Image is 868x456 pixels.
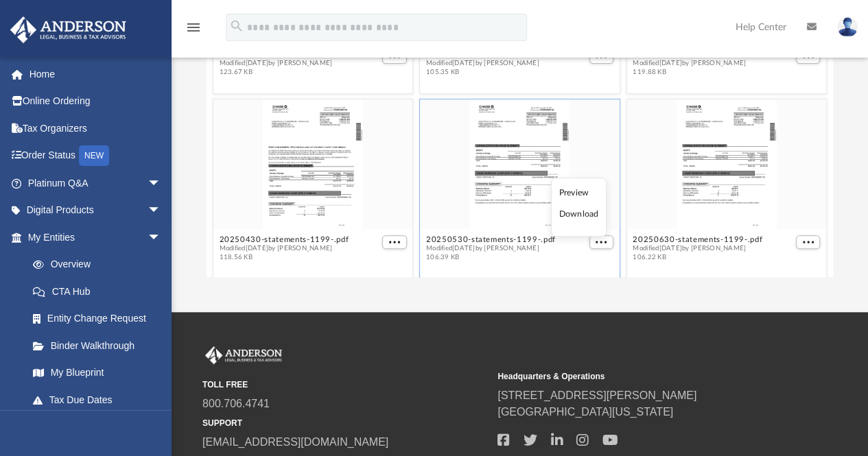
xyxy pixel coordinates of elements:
button: More options [796,235,821,250]
span: Modified [DATE] by [PERSON_NAME] [219,59,349,68]
a: [GEOGRAPHIC_DATA][US_STATE] [497,406,673,418]
span: 123.67 KB [219,68,349,77]
small: Headquarters & Operations [497,370,783,383]
small: TOLL FREE [202,379,488,391]
li: Preview [559,186,598,200]
div: NEW [79,145,109,166]
a: [STREET_ADDRESS][PERSON_NAME] [497,389,696,401]
span: 119.88 KB [633,68,762,77]
span: Modified [DATE] by [PERSON_NAME] [633,59,762,68]
small: SUPPORT [202,417,488,429]
span: Modified [DATE] by [PERSON_NAME] [219,244,349,253]
a: Overview [19,251,182,278]
a: 800.706.4741 [202,398,270,409]
button: More options [382,235,407,250]
img: Anderson Advisors Platinum Portal [202,346,285,364]
span: Modified [DATE] by [PERSON_NAME] [426,244,556,253]
a: Tax Organizers [10,115,182,142]
ul: More options [551,178,607,237]
a: Binder Walkthrough [19,332,182,359]
a: [EMAIL_ADDRESS][DOMAIN_NAME] [202,436,388,448]
a: menu [185,26,202,36]
span: 106.22 KB [633,253,762,262]
a: Entity Change Request [19,305,182,333]
span: 118.56 KB [219,253,349,262]
a: My Blueprint [19,359,175,387]
i: menu [185,19,202,36]
span: 106.39 KB [426,253,556,262]
span: arrow_drop_down [148,224,175,252]
img: User Pic [837,17,858,37]
button: 20250530-statements-1199-.pdf [426,235,556,244]
i: search [229,19,244,34]
button: 20250430-statements-1199-.pdf [219,235,349,244]
a: Digital Productsarrow_drop_down [10,197,182,224]
span: Modified [DATE] by [PERSON_NAME] [426,59,556,68]
span: arrow_drop_down [148,169,175,197]
a: My Entitiesarrow_drop_down [10,224,182,251]
span: arrow_drop_down [148,197,175,225]
img: Anderson Advisors Platinum Portal [6,16,130,43]
span: Modified [DATE] by [PERSON_NAME] [633,244,762,253]
li: Download [559,208,598,222]
a: CTA Hub [19,278,182,305]
a: Platinum Q&Aarrow_drop_down [10,169,182,197]
a: Order StatusNEW [10,142,182,170]
a: Tax Due Dates [19,386,182,413]
span: 105.35 KB [426,68,556,77]
button: More options [589,235,613,250]
a: Online Ordering [10,88,182,115]
a: Home [10,60,182,88]
button: 20250630-statements-1199-.pdf [633,235,762,244]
